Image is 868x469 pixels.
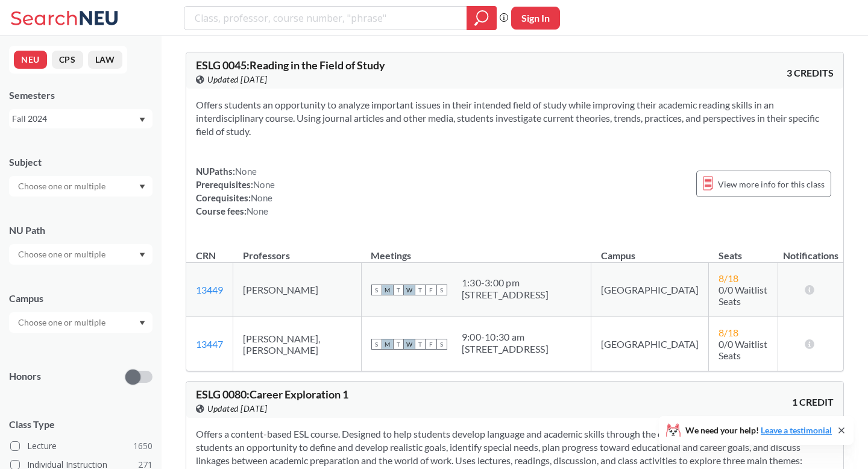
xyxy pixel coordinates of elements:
[233,263,362,317] td: [PERSON_NAME]
[207,402,267,415] span: Updated [DATE]
[9,89,153,102] div: Semesters
[12,112,138,125] div: Fall 2024
[685,426,832,435] span: We need your help!
[9,244,153,265] div: Dropdown arrow
[361,237,591,263] th: Meetings
[382,339,393,350] span: M
[9,292,153,305] div: Campus
[196,249,216,262] div: CRN
[196,98,834,138] section: Offers students an opportunity to analyze important issues in their intended field of study while...
[404,339,415,350] span: W
[14,51,47,69] button: NEU
[436,285,447,295] span: S
[52,51,83,69] button: CPS
[426,285,436,295] span: F
[9,370,41,383] p: Honors
[233,317,362,371] td: [PERSON_NAME], [PERSON_NAME]
[12,247,113,262] input: Choose one or multiple
[709,237,778,263] th: Seats
[393,339,404,350] span: T
[133,439,153,453] span: 1650
[591,263,709,317] td: [GEOGRAPHIC_DATA]
[415,285,426,295] span: T
[193,8,458,28] input: Class, professor, course number, "phrase"
[88,51,122,69] button: LAW
[196,58,385,72] span: ESLG 0045 : Reading in the Field of Study
[12,315,113,330] input: Choose one or multiple
[462,343,549,355] div: [STREET_ADDRESS]
[462,277,549,289] div: 1:30 - 3:00 pm
[196,165,275,218] div: NUPaths: Prerequisites: Corequisites: Course fees:
[9,312,153,333] div: Dropdown arrow
[196,284,223,295] a: 13449
[761,425,832,435] a: Leave a testimonial
[139,253,145,257] svg: Dropdown arrow
[511,7,560,30] button: Sign In
[462,331,549,343] div: 9:00 - 10:30 am
[792,395,834,409] span: 1 CREDIT
[719,327,738,338] span: 8 / 18
[718,177,825,192] span: View more info for this class
[426,339,436,350] span: F
[382,285,393,295] span: M
[393,285,404,295] span: T
[467,6,497,30] div: magnifying glass
[235,166,257,177] span: None
[9,156,153,169] div: Subject
[253,179,275,190] span: None
[371,285,382,295] span: S
[196,338,223,350] a: 13447
[9,418,153,431] span: Class Type
[591,317,709,371] td: [GEOGRAPHIC_DATA]
[474,10,489,27] svg: magnifying glass
[12,179,113,194] input: Choose one or multiple
[462,289,549,301] div: [STREET_ADDRESS]
[251,192,272,203] span: None
[9,109,153,128] div: Fall 2024Dropdown arrow
[139,321,145,326] svg: Dropdown arrow
[591,237,709,263] th: Campus
[719,272,738,284] span: 8 / 18
[787,66,834,80] span: 3 CREDITS
[233,237,362,263] th: Professors
[436,339,447,350] span: S
[196,388,348,401] span: ESLG 0080 : Career Exploration 1
[207,73,267,86] span: Updated [DATE]
[778,237,843,263] th: Notifications
[719,284,767,307] span: 0/0 Waitlist Seats
[247,206,268,216] span: None
[10,438,153,454] label: Lecture
[139,118,145,122] svg: Dropdown arrow
[9,224,153,237] div: NU Path
[719,338,767,361] span: 0/0 Waitlist Seats
[371,339,382,350] span: S
[415,339,426,350] span: T
[9,176,153,197] div: Dropdown arrow
[404,285,415,295] span: W
[139,184,145,189] svg: Dropdown arrow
